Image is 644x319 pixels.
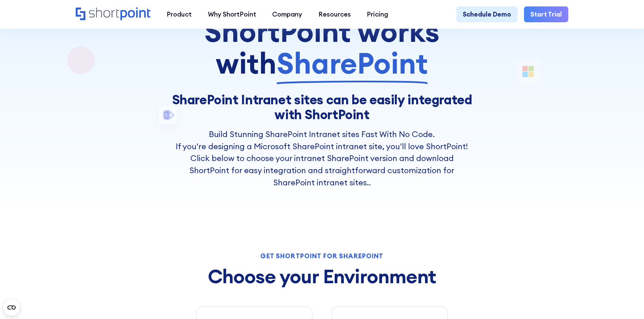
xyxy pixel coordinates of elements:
[171,16,473,79] div: ShortPoint works with
[200,6,264,23] a: Why ShortPoint
[310,6,359,23] a: Resources
[359,6,397,23] a: Pricing
[318,9,351,19] div: Resources
[171,92,473,122] h1: SharePoint Intranet sites can be easily integrated with ShortPoint
[171,128,473,140] h2: Build Stunning SharePoint Intranet sites Fast With No Code.
[167,9,192,19] div: Product
[171,140,473,189] p: If you're designing a Microsoft SharePoint intranet site, you'll love ShortPoint! Click below to ...
[264,6,310,23] a: Company
[208,9,256,19] div: Why ShortPoint
[610,287,644,319] div: 聊天小工具
[456,6,518,23] a: Schedule Demo
[610,287,644,319] iframe: Chat Widget
[196,253,448,259] div: Get Shortpoint for Sharepoint
[367,9,388,19] div: Pricing
[76,7,150,21] a: Home
[524,6,568,23] a: Start Trial
[3,299,20,316] button: Open CMP widget
[159,6,200,23] a: Product
[196,266,448,287] h2: Choose your Environment
[277,47,428,79] span: SharePoint
[272,9,302,19] div: Company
